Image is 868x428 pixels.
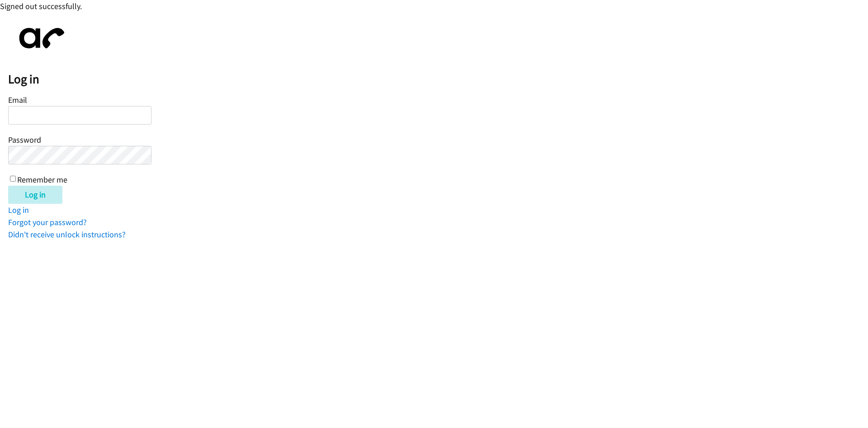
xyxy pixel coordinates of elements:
a: Forgot your password? [8,217,87,227]
a: Log in [8,205,29,215]
label: Password [8,135,41,145]
input: Log in [8,186,62,204]
label: Remember me [17,174,67,185]
a: Didn't receive unlock instructions? [8,229,126,240]
label: Email [8,95,27,105]
img: aphone-8a226864a2ddd6a5e75d1ebefc011f4aa8f32683c2d82f3fb0802fe031f96514.svg [8,20,71,56]
h2: Log in [8,72,868,87]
